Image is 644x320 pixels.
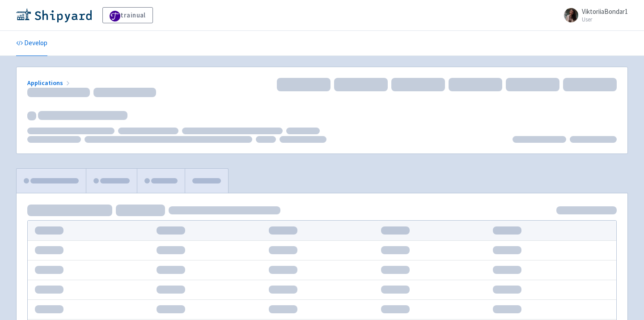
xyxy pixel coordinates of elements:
a: ViktoriiaBondar1 User [559,8,628,22]
a: Applications [27,79,72,87]
span: ViktoriiaBondar1 [582,7,628,16]
a: Develop [16,31,47,56]
small: User [582,17,628,22]
img: Shipyard logo [16,8,92,22]
a: trainual [102,7,153,23]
